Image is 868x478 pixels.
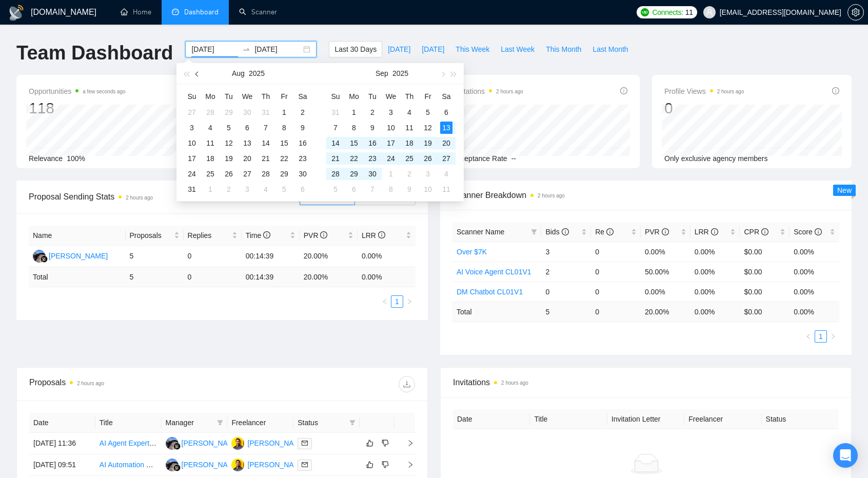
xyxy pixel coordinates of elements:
[347,415,358,430] span: filter
[257,120,275,135] td: 2025-08-07
[403,152,416,165] div: 25
[166,460,241,468] a: AA[PERSON_NAME]
[392,63,408,84] button: 2025
[452,189,839,202] span: Scanner Breakdown
[540,41,587,57] button: This Month
[249,63,265,84] button: 2025
[100,439,305,447] a: AI Agent Expert for Retail Real Estate Scoring Model Automation
[545,228,568,236] span: Bids
[278,122,290,134] div: 8
[382,135,400,151] td: 2025-09-17
[422,44,444,55] span: [DATE]
[293,120,312,135] td: 2025-08-09
[400,105,419,120] td: 2025-09-04
[457,288,523,296] a: DM Chatbot CL01V1
[41,255,48,263] img: gigradar-bm.png
[257,105,275,120] td: 2025-07-31
[275,151,293,166] td: 2025-08-22
[201,166,220,182] td: 2025-08-25
[33,251,108,260] a: AA[PERSON_NAME]
[391,295,403,308] li: 1
[437,135,456,151] td: 2025-09-20
[706,9,713,16] span: user
[182,437,241,449] div: [PERSON_NAME]
[241,137,253,149] div: 13
[326,120,345,135] td: 2025-09-07
[419,151,437,166] td: 2025-09-26
[326,182,345,197] td: 2025-10-05
[595,228,614,236] span: Re
[329,106,342,118] div: 31
[457,228,504,236] span: Scanner Name
[239,8,277,16] a: searchScanner
[83,89,125,94] time: a few seconds ago
[376,63,388,84] button: Sep
[385,183,397,195] div: 8
[186,106,198,118] div: 27
[641,8,649,16] img: upwork-logo.png
[385,137,397,149] div: 17
[247,437,306,449] div: [PERSON_NAME]
[363,88,382,105] th: Tu
[400,182,419,197] td: 2025-10-09
[220,166,238,182] td: 2025-08-26
[348,137,360,149] div: 15
[275,135,293,151] td: 2025-08-15
[254,44,301,55] input: End date
[587,41,634,57] button: Last Month
[242,45,250,53] span: to
[495,41,540,57] button: Last Week
[440,152,452,165] div: 27
[191,44,238,55] input: Start date
[29,226,126,246] th: Name
[382,151,400,166] td: 2025-09-24
[440,137,452,149] div: 20
[126,226,184,246] th: Proposals
[366,137,379,149] div: 16
[391,296,403,307] a: 1
[419,166,437,182] td: 2025-10-03
[364,459,376,471] button: like
[242,45,250,53] span: swap-right
[717,89,744,94] time: 2 hours ago
[385,122,397,134] div: 10
[260,106,272,118] div: 31
[620,87,627,94] span: info-circle
[546,44,581,55] span: This Month
[345,182,363,197] td: 2025-10-06
[345,135,363,151] td: 2025-09-15
[275,182,293,197] td: 2025-09-05
[186,122,198,134] div: 3
[452,85,523,97] span: Invitations
[348,152,360,165] div: 22
[457,268,531,276] a: AI Voice Agent CL01V1
[220,105,238,120] td: 2025-07-29
[664,154,768,163] span: Only exclusive agency members
[326,88,345,105] th: Su
[201,135,220,151] td: 2025-08-11
[794,228,821,236] span: Score
[241,183,253,195] div: 3
[166,439,241,447] a: AA[PERSON_NAME]
[241,152,253,165] div: 20
[815,330,827,343] li: 1
[257,88,275,105] th: Th
[121,8,151,16] a: homeHome
[399,376,415,392] button: download
[260,152,272,165] div: 21
[297,183,309,195] div: 6
[382,182,400,197] td: 2025-10-08
[166,459,179,471] img: AA
[302,440,308,446] span: mail
[422,122,434,134] div: 12
[29,85,126,97] span: Opportunities
[241,168,253,180] div: 27
[275,166,293,182] td: 2025-08-29
[186,168,198,180] div: 24
[382,298,388,305] span: left
[238,88,257,105] th: We
[382,166,400,182] td: 2025-10-01
[366,168,379,180] div: 30
[278,168,290,180] div: 29
[293,166,312,182] td: 2025-08-30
